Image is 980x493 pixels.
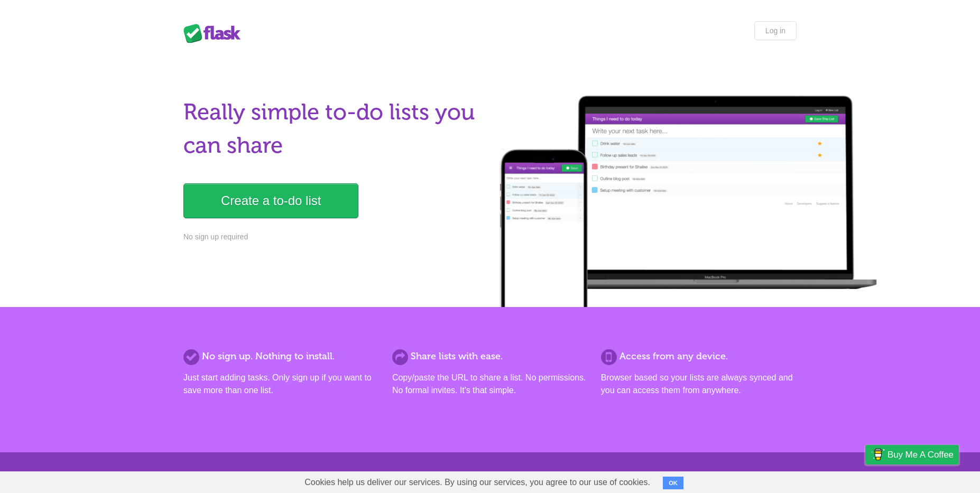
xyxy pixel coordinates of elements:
p: Browser based so your lists are always synced and you can access them from anywhere. [601,371,797,397]
span: Buy me a coffee [887,445,954,464]
div: Flask Lists [183,24,247,43]
p: No sign up required [183,231,484,243]
p: Copy/paste the URL to share a list. No permissions. No formal invites. It's that simple. [392,371,588,397]
a: Create a to-do list [183,183,358,218]
img: Buy me a coffee [871,445,885,463]
h2: Access from any device. [601,349,797,364]
h2: No sign up. Nothing to install. [183,349,379,364]
h2: Share lists with ease. [392,349,588,364]
p: Just start adding tasks. Only sign up if you want to save more than one list. [183,371,379,397]
button: OK [663,477,683,489]
h1: Really simple to-do lists you can share [183,96,484,162]
a: Log in [754,21,797,40]
span: Cookies help us deliver our services. By using our services, you agree to our use of cookies. [294,472,661,493]
a: Buy me a coffee [865,445,959,464]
